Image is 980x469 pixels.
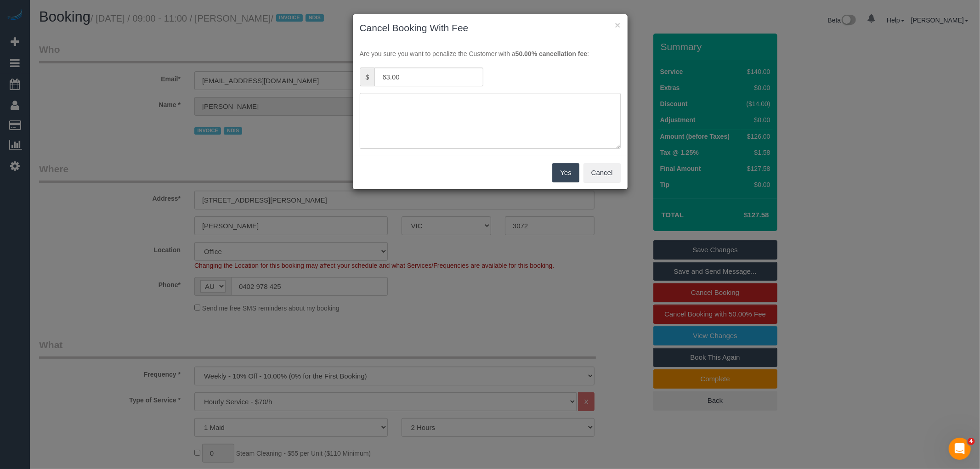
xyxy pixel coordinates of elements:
iframe: Intercom live chat [949,438,971,460]
span: $ [360,68,375,86]
span: 4 [968,438,975,445]
h3: Cancel Booking With Fee [360,21,621,35]
strong: 50.00% cancellation fee [515,50,587,57]
sui-modal: Cancel Booking With Fee [353,14,628,189]
button: Cancel [583,163,621,182]
p: Are you sure you want to penalize the Customer with a : [360,49,621,58]
button: × [615,20,620,30]
button: Yes [552,163,579,182]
